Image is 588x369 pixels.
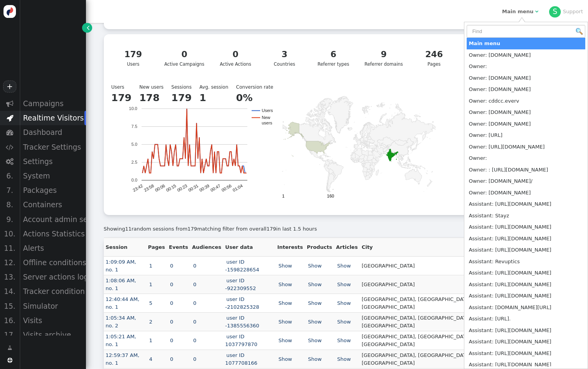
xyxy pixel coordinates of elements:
[467,175,585,187] td: Owner: [DOMAIN_NAME]/
[19,328,86,342] div: Visits archive
[277,319,293,325] a: Show
[199,84,236,91] td: Avg. session
[187,183,199,192] text: 00:31
[336,356,352,362] a: Show
[160,44,209,72] a: 0Active Campaigns
[7,358,12,363] span: 
[146,238,167,257] th: Pages
[104,225,570,233] div: Showing random sessions from matching filter from overall in last 1.5 hours
[502,9,534,14] b: Main menu
[327,194,334,199] text: 160
[275,238,305,257] th: Interests
[129,107,137,111] text: 10.0
[165,183,177,192] text: 00:15
[262,115,270,120] text: New
[576,28,583,35] img: icon_search.png
[19,198,86,212] div: Containers
[336,319,352,325] a: Show
[198,183,210,192] text: 00:39
[109,81,565,210] div: Users
[143,183,154,192] text: 23:58
[262,44,306,72] a: 3Countries
[148,263,153,269] a: 1
[3,5,16,18] img: logo-icon.svg
[467,233,585,245] td: Assistant: [URL][DOMAIN_NAME]
[467,49,585,61] td: Owner: [DOMAIN_NAME]
[19,241,86,255] div: Alerts
[218,48,254,68] div: Active Actions
[360,238,488,257] th: City
[360,294,488,313] td: [GEOGRAPHIC_DATA], [GEOGRAPHIC_DATA], [GEOGRAPHIC_DATA]
[225,278,257,291] a: user ID -922309552
[87,24,89,31] span: 
[154,183,166,192] text: 00:06
[266,226,276,232] span: 179
[171,84,199,91] td: Sessions
[467,84,585,95] td: Owner: [DOMAIN_NAME]
[467,25,585,38] input: Find
[3,80,16,93] a: +
[139,84,171,91] td: New users
[360,257,488,275] td: [GEOGRAPHIC_DATA]
[307,319,323,325] a: Show
[6,158,14,165] span: 
[467,152,585,164] td: Owner:
[171,92,192,103] b: 179
[307,263,323,269] a: Show
[220,183,232,192] text: 00:56
[225,315,260,329] a: user ID -1385556360
[106,259,136,273] a: 1:09:09 AM, no. 1
[19,227,86,241] div: Actions Statistics
[19,140,86,154] div: Tracker Settings
[19,299,86,313] div: Simulator
[282,194,284,199] text: 1
[467,325,585,336] td: Assistant: [URL][DOMAIN_NAME]
[549,9,583,14] a: SSupport
[148,319,153,325] a: 2
[199,92,206,103] b: 1
[316,48,352,61] div: 6
[225,259,260,273] a: user ID -1598228654
[167,238,190,257] th: Events
[106,352,140,366] a: 12:59:37 AM, no. 1
[115,48,151,68] div: Users
[277,282,293,287] a: Show
[360,350,488,369] td: [GEOGRAPHIC_DATA], [GEOGRAPHIC_DATA], [GEOGRAPHIC_DATA]
[467,279,585,290] td: Assistant: [URL][DOMAIN_NAME]
[535,9,538,14] span: 
[305,238,334,257] th: Products
[111,44,155,72] a: 179Users
[192,356,198,362] a: 0
[109,86,280,203] svg: A chart.
[148,300,153,306] a: 5
[19,169,86,183] div: System
[169,356,174,362] a: 0
[267,48,303,61] div: 3
[267,48,303,68] div: Countries
[187,226,197,232] span: 179
[19,313,86,328] div: Visits
[364,48,403,61] div: 9
[190,238,223,257] th: Audiences
[131,160,137,165] text: 2.5
[467,313,585,325] td: Assistant: [URL].
[467,210,585,222] td: Assistant: Stayz
[210,183,221,192] text: 00:47
[262,108,273,113] text: Users
[125,226,132,232] span: 11
[2,341,17,355] a: 
[139,92,159,103] b: 178
[336,300,352,306] a: Show
[416,48,452,68] div: Pages
[148,338,153,343] a: 1
[7,114,13,122] span: 
[213,44,257,72] a: 0Active Actions
[164,48,204,68] div: Active Campaigns
[192,338,198,343] a: 0
[131,142,137,147] text: 5.0
[6,129,14,136] span: 
[416,48,452,61] div: 246
[469,40,500,46] b: Main menu
[106,296,140,310] a: 12:40:44 AM, no. 1
[467,164,585,176] td: Owner: : [URL][DOMAIN_NAME]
